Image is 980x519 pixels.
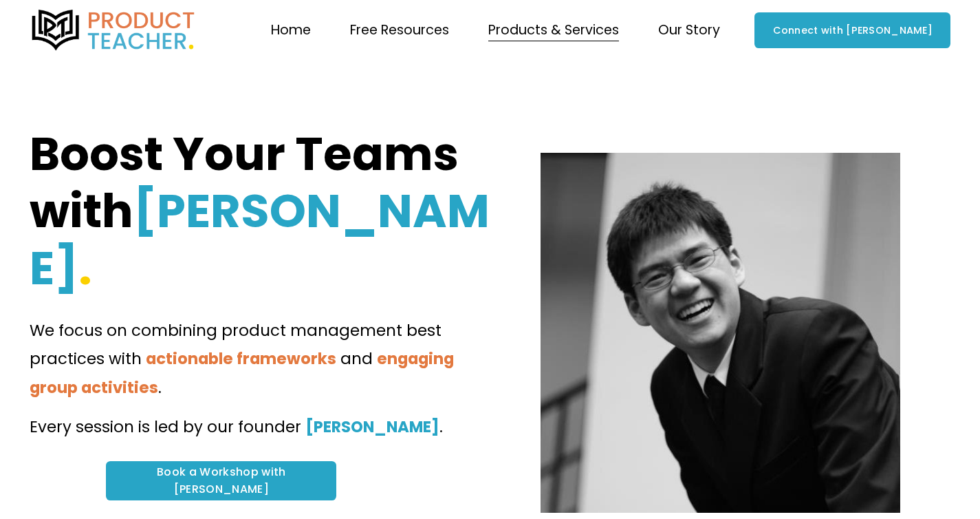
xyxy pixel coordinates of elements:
[754,12,950,48] a: Connect with [PERSON_NAME]
[106,461,336,501] a: Book a Workshop with [PERSON_NAME]
[30,413,490,441] p: Every session is led by our founder .
[30,10,197,51] img: Product Teacher
[350,17,449,44] a: folder dropdown
[30,121,468,244] strong: Boost Your Teams with
[30,317,490,401] p: We focus on combining product management best practices with
[271,17,311,44] a: Home
[340,348,373,370] span: and
[350,19,449,43] span: Free Resources
[658,19,720,43] span: Our Story
[30,348,457,398] strong: engaging group activities
[488,19,619,43] span: Products & Services
[305,416,439,438] strong: [PERSON_NAME]
[146,348,336,370] strong: actionable frameworks
[488,17,619,44] a: folder dropdown
[158,377,162,399] span: .
[78,235,92,301] strong: .
[658,17,720,44] a: folder dropdown
[30,178,490,301] strong: [PERSON_NAME]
